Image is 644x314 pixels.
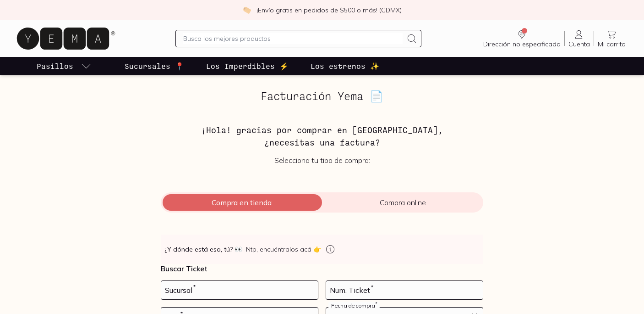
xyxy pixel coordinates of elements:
input: Busca los mejores productos [183,33,403,44]
img: check [243,6,251,14]
strong: ¿Y dónde está eso, tú? [164,245,242,254]
input: 728 [161,281,318,299]
a: Los estrenos ✨ [309,57,381,75]
p: Los estrenos ✨ [311,61,379,72]
p: Los Imperdibles ⚡️ [206,61,289,72]
a: Mi carrito [594,29,629,48]
p: Buscar Ticket [161,264,483,273]
p: Sucursales 📍 [125,61,184,72]
p: ¡Envío gratis en pedidos de $500 o más! (CDMX) [257,6,402,15]
span: Cuenta [568,40,590,48]
label: Fecha de compra [328,302,380,309]
span: Mi carrito [598,40,626,48]
a: Los Imperdibles ⚡️ [204,57,290,75]
p: Selecciona tu tipo de compra: [161,156,483,165]
a: Dirección no especificada [480,29,564,48]
h2: Facturación Yema 📄 [161,90,483,102]
a: Cuenta [565,29,594,48]
span: Compra en tienda [161,198,322,207]
span: Compra online [322,198,483,207]
span: 👀 [235,245,242,254]
a: pasillo-todos-link [35,57,93,75]
p: Pasillos [37,61,73,72]
a: Sucursales 📍 [123,57,186,75]
input: 123 [326,281,483,299]
span: Ntp, encuéntralos acá 👉 [246,245,321,254]
span: Dirección no especificada [483,40,561,48]
h3: ¡Hola! gracias por comprar en [GEOGRAPHIC_DATA], ¿necesitas una factura? [161,124,483,148]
